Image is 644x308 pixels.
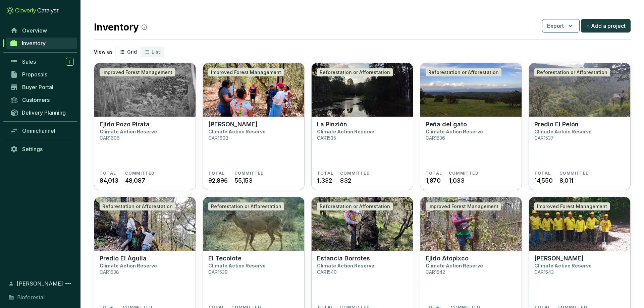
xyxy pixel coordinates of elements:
p: Estancia Borrotes [317,255,370,262]
span: TOTAL [208,171,225,176]
p: Climate Action Reserve [317,129,374,134]
span: COMMITTED [234,171,264,176]
p: CAR1606 [100,135,120,141]
p: Predio El Pelón [534,121,579,128]
span: Customers [22,97,50,103]
span: COMMITTED [125,171,155,176]
span: 1,870 [426,176,441,185]
img: El Tecolote [203,197,304,251]
p: Climate Action Reserve [100,129,157,134]
p: Climate Action Reserve [426,129,483,134]
div: Improved Forest Management [208,68,284,76]
p: View as [94,49,113,55]
a: La Pinzión Reforestation or AfforestationLa PinziónClimate Action ReserveCAR1535TOTAL1,332COMMITT... [311,63,413,190]
div: Reforestation or Afforestation [100,202,175,210]
h2: Inventory [94,20,147,34]
a: Proposals [7,69,77,80]
a: Delivery Planning [7,107,77,118]
p: Ejido Atopixco [426,255,469,262]
p: CAR1543 [534,269,554,275]
span: Inventory [22,40,46,47]
img: Peña del gato [420,63,522,117]
span: 14,550 [534,176,553,185]
span: 84,013 [100,176,118,185]
div: Improved Forest Management [426,202,501,210]
a: Buyer Portal [7,81,77,93]
span: List [152,49,160,55]
p: Climate Action Reserve [534,263,592,268]
a: Overview [7,25,77,36]
p: La Pinzión [317,121,347,128]
span: Bioforestal [17,293,45,301]
span: Overview [22,27,47,34]
a: Customers [7,94,77,106]
div: Reforestation or Afforestation [534,68,610,76]
p: Ejido Pozo Pirata [100,121,150,128]
p: Climate Action Reserve [534,129,592,134]
p: CAR1539 [208,269,228,275]
p: Predio El Águila [100,255,147,262]
div: Improved Forest Management [534,202,610,210]
span: Sales [22,58,36,65]
a: Omnichannel [7,125,77,136]
p: Climate Action Reserve [208,263,266,268]
span: COMMITTED [559,171,589,176]
span: TOTAL [534,171,551,176]
p: El Tecolote [208,255,241,262]
p: CAR1538 [100,269,119,275]
span: Export [547,22,564,30]
img: Ejido Malila [529,197,630,251]
p: Climate Action Reserve [100,263,157,268]
span: 1,332 [317,176,332,185]
img: Ejido Atopixco [420,197,522,251]
span: + Add a project [586,22,626,30]
div: Reforestation or Afforestation [317,202,393,210]
div: segmented control [115,47,164,57]
div: Improved Forest Management [100,68,175,76]
span: 8,011 [559,176,573,185]
span: COMMITTED [449,171,479,176]
span: TOTAL [426,171,442,176]
span: 1,033 [449,176,465,185]
div: Reforestation or Afforestation [317,68,393,76]
div: Reforestation or Afforestation [426,68,501,76]
span: TOTAL [100,171,116,176]
p: CAR1608 [208,135,228,141]
p: CAR1540 [317,269,337,275]
a: Inventory [6,38,77,49]
p: Peña del gato [426,121,467,128]
span: TOTAL [317,171,333,176]
span: Buyer Portal [22,84,53,90]
img: La Pinzión [312,63,413,117]
a: Sales [7,56,77,67]
a: Settings [7,143,77,155]
span: COMMITTED [340,171,370,176]
p: Climate Action Reserve [208,129,266,134]
span: Proposals [22,71,47,78]
p: [PERSON_NAME] [208,121,258,128]
img: Ejido Gavilanes [203,63,304,117]
p: Climate Action Reserve [426,263,483,268]
a: Ejido Pozo PirataImproved Forest ManagementEjido Pozo PirataClimate Action ReserveCAR1606TOTAL84,... [94,63,196,190]
span: [PERSON_NAME] [17,280,63,288]
img: Predio El Águila [94,197,196,251]
p: CAR1536 [426,135,445,141]
span: Delivery Planning [22,109,66,116]
span: Settings [22,146,43,152]
span: Grid [127,49,137,55]
p: [PERSON_NAME] [534,255,584,262]
span: Omnichannel [22,127,55,134]
a: Predio El PelónReforestation or AfforestationPredio El PelónClimate Action ReserveCAR1537TOTAL14,... [529,63,631,190]
button: Export [542,19,580,33]
div: Reforestation or Afforestation [208,202,284,210]
p: Climate Action Reserve [317,263,374,268]
span: 55,153 [234,176,253,185]
p: CAR1537 [534,135,554,141]
span: 48,087 [125,176,145,185]
p: CAR1542 [426,269,445,275]
a: Peña del gatoReforestation or AfforestationPeña del gatoClimate Action ReserveCAR1536TOTAL1,870CO... [420,63,522,190]
img: Estancia Borrotes [312,197,413,251]
p: CAR1535 [317,135,336,141]
span: 832 [340,176,351,185]
img: Ejido Pozo Pirata [94,63,196,117]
